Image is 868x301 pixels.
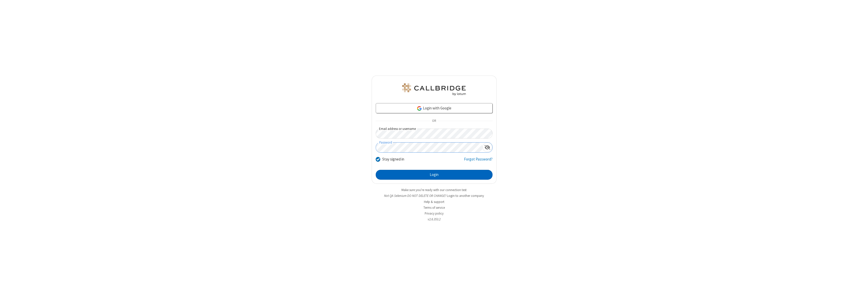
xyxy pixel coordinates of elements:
[464,156,493,166] a: Forgot Password?
[401,188,467,192] a: Make sure you're ready with our connection test
[447,193,484,198] button: Login to another company
[372,193,497,198] li: Not QA Selenium DO NOT DELETE OR CHANGE?
[423,205,445,210] a: Terms of service
[417,106,422,111] img: google-icon.png
[424,200,444,204] a: Help & support
[401,83,467,96] img: QA Selenium DO NOT DELETE OR CHANGE
[425,211,444,216] a: Privacy policy
[376,170,493,180] button: Login
[482,143,492,152] div: Show password
[372,217,497,222] li: v2.6.353.2
[382,156,404,162] label: Stay signed in
[376,143,482,152] input: Password
[430,118,438,125] span: OR
[376,103,493,113] a: Login with Google
[376,129,493,138] input: Email address or username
